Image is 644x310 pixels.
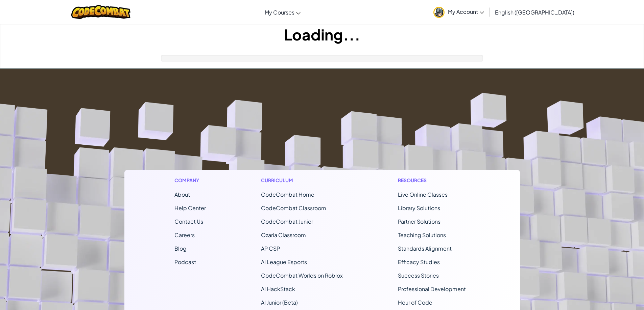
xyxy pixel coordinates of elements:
[261,191,314,198] span: CodeCombat Home
[174,218,203,225] span: Contact Us
[398,218,440,225] a: Partner Solutions
[261,3,304,21] a: My Courses
[398,231,446,238] a: Teaching Solutions
[398,299,432,306] a: Hour of Code
[430,1,487,23] a: My Account
[261,218,313,225] a: CodeCombat Junior
[261,299,298,306] a: AI Junior (Beta)
[174,191,190,198] a: About
[174,245,187,252] a: Blog
[398,245,452,252] a: Standards Alignment
[174,204,206,212] a: Help Center
[398,272,439,279] a: Success Stories
[265,9,294,16] span: My Courses
[0,24,644,45] h1: Loading...
[174,231,195,238] a: Careers
[71,5,130,19] img: CodeCombat logo
[261,231,306,238] a: Ozaria Classroom
[433,7,445,18] img: avatar
[174,177,206,184] h1: Company
[261,285,295,292] a: AI HackStack
[174,258,196,265] a: Podcast
[261,177,343,184] h1: Curriculum
[261,258,307,265] a: AI League Esports
[448,8,484,15] span: My Account
[261,272,343,279] a: CodeCombat Worlds on Roblox
[398,204,440,212] a: Library Solutions
[261,245,280,252] a: AP CSP
[261,204,326,212] a: CodeCombat Classroom
[398,285,466,292] a: Professional Development
[492,3,578,21] a: English ([GEOGRAPHIC_DATA])
[398,258,440,265] a: Efficacy Studies
[398,177,470,184] h1: Resources
[495,9,574,16] span: English ([GEOGRAPHIC_DATA])
[398,191,448,198] a: Live Online Classes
